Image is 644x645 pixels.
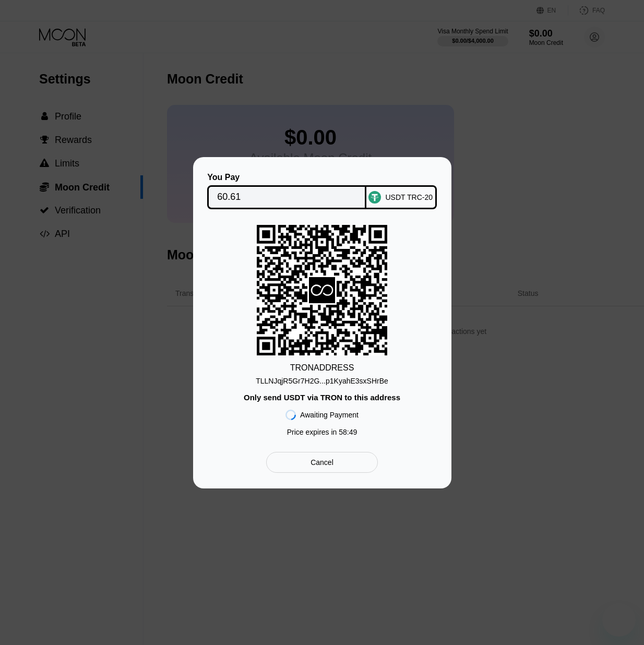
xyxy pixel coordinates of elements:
[287,428,357,436] div: Price expires in
[244,393,400,402] div: Only send USDT via TRON to this address
[266,452,377,473] div: Cancel
[290,363,354,373] div: TRON ADDRESS
[602,603,636,637] iframe: Pulsante per aprire la finestra di messaggistica
[300,411,359,419] div: Awaiting Payment
[311,458,333,467] div: Cancel
[256,373,388,385] div: TLLNJqjR5Gr7H2G...p1KyahE3sxSHrBe
[256,377,388,385] div: TLLNJqjR5Gr7H2G...p1KyahE3sxSHrBe
[207,173,366,182] div: You Pay
[385,193,433,201] div: USDT TRC-20
[209,173,436,209] div: You PayUSDT TRC-20
[339,428,357,436] span: 58 : 49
